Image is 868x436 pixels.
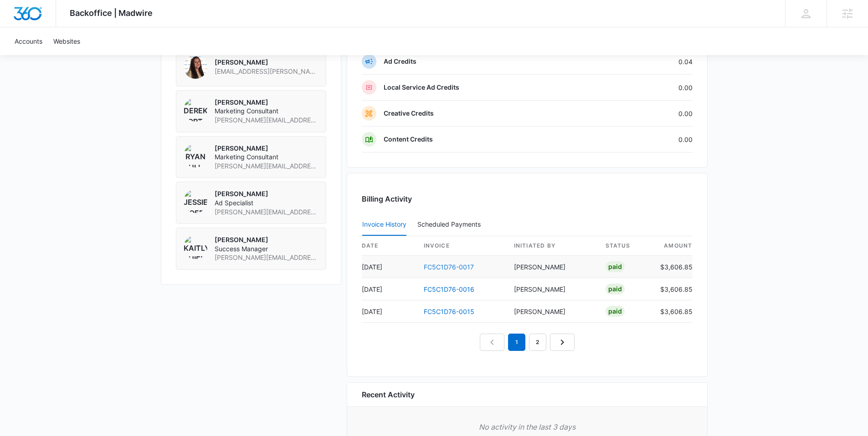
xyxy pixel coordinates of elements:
img: Audriana Talamantes [184,55,207,79]
img: Ryan Bullinger [184,144,207,167]
span: Marketing Consultant [215,106,318,116]
p: [PERSON_NAME] [215,189,318,198]
a: FC5C1D76-0017 [424,263,474,271]
td: 0.00 [596,101,693,127]
span: [PERSON_NAME][EMAIL_ADDRESS][PERSON_NAME][DOMAIN_NAME] [215,162,318,171]
div: Scheduled Payments [417,221,484,228]
td: 0.04 [596,49,693,75]
td: [DATE] [362,278,416,300]
td: 0.00 [596,127,693,152]
span: [EMAIL_ADDRESS][PERSON_NAME][DOMAIN_NAME] [215,67,318,76]
a: Accounts [9,27,48,55]
span: Marketing Consultant [215,152,318,162]
td: $3,606.85 [653,300,693,323]
td: [DATE] [362,256,416,278]
a: FC5C1D76-0015 [424,308,474,315]
a: Page 2 [529,334,546,351]
nav: Pagination [480,334,575,351]
th: status [598,236,653,256]
span: Backoffice | Madwire [70,8,153,18]
div: Paid [606,261,625,272]
td: $3,606.85 [653,256,693,278]
p: Content Credits [384,135,433,144]
h6: Recent Activity [362,389,415,400]
p: Creative Credits [384,109,434,118]
em: 1 [508,334,525,351]
p: Ad Credits [384,57,416,66]
p: [PERSON_NAME] [215,144,318,153]
p: Local Service Ad Credits [384,83,459,92]
div: Paid [606,284,625,294]
img: Derek Fortier [184,98,207,122]
th: invoice [416,236,507,256]
span: [PERSON_NAME][EMAIL_ADDRESS][PERSON_NAME][DOMAIN_NAME] [215,116,318,125]
a: FC5C1D76-0016 [424,285,474,293]
p: [PERSON_NAME] [215,58,318,67]
h3: Billing Activity [362,193,693,204]
th: Initiated By [507,236,598,256]
th: date [362,236,416,256]
button: Invoice History [362,214,406,236]
td: [PERSON_NAME] [507,256,598,278]
td: [DATE] [362,300,416,323]
td: $3,606.85 [653,278,693,300]
p: [PERSON_NAME] [215,235,318,244]
p: [PERSON_NAME] [215,98,318,107]
span: Ad Specialist [215,198,318,208]
td: [PERSON_NAME] [507,300,598,323]
div: Paid [606,306,625,317]
img: Kaitlyn Thiem [184,235,207,259]
p: No activity in the last 3 days [362,421,693,432]
span: [PERSON_NAME][EMAIL_ADDRESS][PERSON_NAME][DOMAIN_NAME] [215,208,318,217]
span: [PERSON_NAME][EMAIL_ADDRESS][DOMAIN_NAME] [215,253,318,262]
span: Success Manager [215,244,318,253]
a: Websites [48,27,86,55]
th: amount [653,236,693,256]
td: [PERSON_NAME] [507,278,598,300]
img: Jessie Hoerr [184,189,207,213]
td: 0.00 [596,75,693,101]
a: Next Page [550,334,575,351]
